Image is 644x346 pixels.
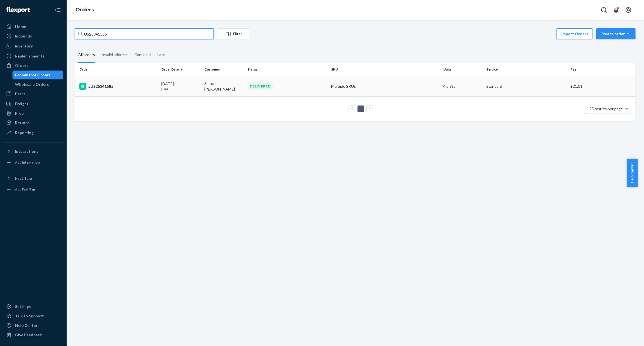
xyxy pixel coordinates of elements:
[484,63,568,76] th: Service
[441,63,484,76] th: Units
[3,89,63,98] a: Parcel
[217,31,249,37] div: Filter
[3,158,63,167] a: Add Integration
[15,304,31,309] div: Settings
[3,61,63,70] a: Orders
[15,120,30,126] div: Returns
[3,109,63,118] a: Prep
[76,7,94,13] a: Orders
[611,4,622,16] button: Open notifications
[15,175,33,181] div: Fast Tags
[15,323,37,328] div: Help Center
[329,76,441,96] td: Multiple SKUs
[204,67,243,72] div: Customer
[159,63,202,76] th: Order Date
[15,149,38,154] div: Integrations
[3,99,63,108] a: Freight
[3,321,63,330] a: Help Center
[12,71,64,79] a: Ecommerce Orders
[3,118,63,127] a: Returns
[78,47,95,63] div: All orders
[3,302,63,311] a: Settings
[15,91,27,97] div: Parcel
[134,47,151,62] div: Canceled
[329,63,441,76] th: SKU
[245,63,329,76] th: Status
[202,76,245,96] td: Sierra [PERSON_NAME]
[161,81,200,91] div: [DATE]
[15,111,24,116] div: Prep
[623,4,634,16] button: Open account menu
[590,106,623,111] span: 25 results per page
[600,31,632,37] div: Create order
[627,159,638,187] button: Help Center
[217,28,249,39] button: Filter
[15,187,35,192] div: Add Fast Tag
[52,4,63,16] button: Close Navigation
[15,130,34,136] div: Reporting
[3,330,63,339] button: Give Feedback
[15,101,29,107] div: Freight
[568,63,636,76] th: Fee
[15,313,44,319] div: Talk to Support
[71,2,99,18] ol: breadcrumbs
[15,63,28,68] div: Orders
[598,4,610,16] button: Open Search Box
[3,42,63,51] a: Inventory
[102,47,128,62] div: Invalid address
[157,47,165,62] div: Late
[3,22,63,31] a: Home
[15,72,51,78] div: Ecommerce Orders
[557,28,593,39] button: Import Orders
[359,106,363,111] a: Page 1 is your current page
[3,147,63,156] button: Integrations
[3,128,63,137] a: Reporting
[15,53,44,59] div: Replenishments
[12,80,64,89] a: Wholesale Orders
[15,82,49,87] div: Wholesale Orders
[568,76,636,96] td: $21.01
[487,84,566,89] p: Standard
[79,83,157,90] div: #US25341585
[3,32,63,41] a: Inbounds
[75,63,159,76] th: Order
[596,28,636,39] button: Create order
[3,174,63,183] button: Fast Tags
[247,82,273,90] div: DELIVERED
[75,28,214,39] input: Search orders
[15,43,33,49] div: Inventory
[161,87,200,91] p: [DATE]
[15,33,32,39] div: Inbounds
[15,24,26,29] div: Home
[15,332,42,338] div: Give Feedback
[3,52,63,61] a: Replenishments
[6,7,30,13] img: Flexport logo
[3,185,63,194] a: Add Fast Tag
[441,76,484,96] td: 4 units
[15,160,40,165] div: Add Integration
[3,312,63,320] a: Talk to Support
